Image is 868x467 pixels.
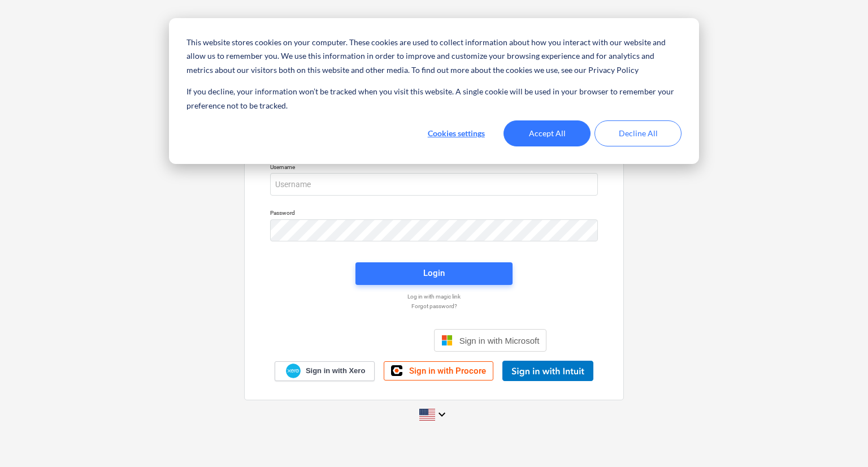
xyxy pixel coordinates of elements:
[169,18,699,164] div: Cookie banner
[306,366,365,376] span: Sign in with Xero
[186,85,682,113] p: If you decline, your information won’t be tracked when you visit this website. A single cookie wi...
[275,361,375,381] a: Sign in with Xero
[409,366,486,376] span: Sign in with Procore
[286,364,301,379] img: Xero logo
[264,302,604,310] a: Forgot password?
[186,36,682,77] p: This website stores cookies on your computer. These cookies are used to collect information about...
[270,209,598,219] p: Password
[435,408,449,421] i: keyboard_arrow_down
[423,266,445,280] div: Login
[270,173,598,196] input: Username
[316,328,431,353] iframe: Sign in with Google Button
[355,262,513,285] button: Login
[504,120,591,146] button: Accept All
[594,120,682,146] button: Decline All
[413,120,500,146] button: Cookies settings
[270,163,598,173] p: Username
[811,413,868,467] iframe: Chat Widget
[264,293,604,300] a: Log in with magic link
[384,361,493,380] a: Sign in with Procore
[459,336,540,345] span: Sign in with Microsoft
[441,335,453,346] img: Microsoft logo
